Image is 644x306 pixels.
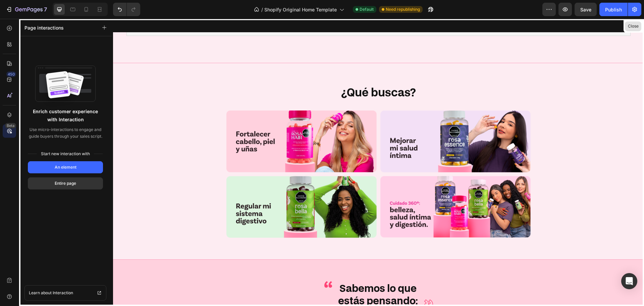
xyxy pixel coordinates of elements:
div: Undo/Redo [113,3,140,16]
button: Entire page [28,177,103,189]
button: Close [625,21,641,31]
button: Publish [599,3,628,16]
div: Open Intercom Messenger [621,273,637,289]
span: Shopify Original Home Template [264,6,337,13]
div: Entire page [55,180,76,186]
div: An element [55,164,76,170]
div: Beta [5,123,16,128]
button: Save [575,3,597,16]
span: Need republishing [386,6,420,12]
iframe: Design area [113,19,644,306]
p: Use micro-interactions to engage and guide buyers through your sales script. [28,126,103,140]
p: Page interactions [24,24,64,31]
div: Publish [605,6,622,13]
a: Learn about Interaction [24,285,106,301]
span: / [261,6,263,13]
span: Default [360,6,374,12]
span: Save [580,7,591,12]
button: 7 [3,3,50,16]
p: 7 [44,5,47,13]
div: 450 [6,72,16,77]
button: An element [28,161,103,173]
span: Learn about Interaction [29,290,73,296]
p: Enrich customer experience with Interaction [29,107,102,124]
p: Start new interaction with [28,150,103,157]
